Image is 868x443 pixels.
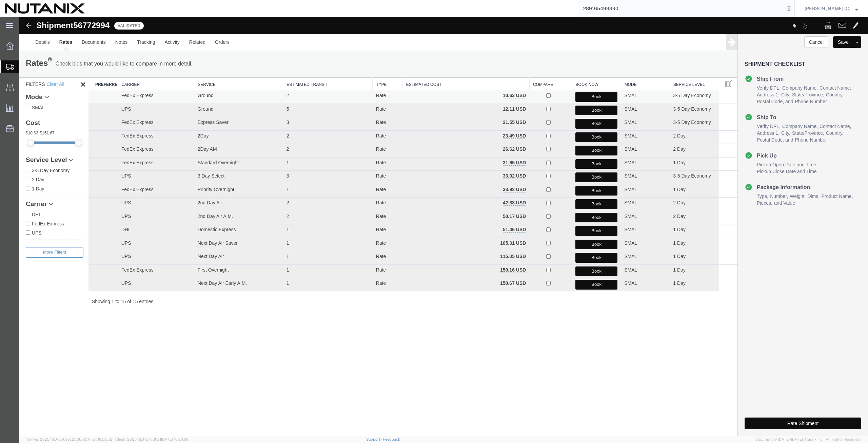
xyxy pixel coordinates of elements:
td: 2 Day [651,127,700,141]
a: Carrier [7,184,64,191]
td: 1 Day [651,140,700,154]
b: 33.92 USD [484,156,507,162]
td: SMAL [602,87,651,100]
span: State/Province [773,113,805,119]
td: UPS [99,221,175,234]
button: Cancel [785,19,810,31]
td: Rate [354,100,384,114]
label: DHL [7,193,64,201]
td: DHL [99,207,175,221]
td: UPS [99,234,175,248]
td: SMAL [602,154,651,167]
span: Phone Number [776,82,808,87]
td: SMAL [602,127,651,141]
label: FedEx Express [7,203,64,210]
a: Orders [191,17,215,33]
td: Rate [354,234,384,248]
td: FedEx Express [99,127,175,141]
td: 1 Day [651,234,700,248]
a: Mode [7,77,64,84]
button: Book [556,115,598,125]
td: 2Day AM [175,127,264,141]
button: Book [556,196,598,206]
input: UPS [7,213,11,218]
td: Next Day Air Saver [175,221,264,234]
button: Book [556,102,598,112]
th: Estimated Cost: activate to sort column ascending [383,61,510,73]
td: Rate [354,221,384,234]
span: Filters [7,64,26,70]
span: Product Name [802,177,834,182]
b: 23.49 USD [484,116,507,122]
td: FedEx Express [99,113,175,127]
button: Book [556,182,598,192]
td: 2 Day [651,194,700,207]
h4: Package Information [726,166,791,174]
td: 1 Day [651,207,700,221]
td: SMAL [602,247,651,261]
td: Rate [354,154,384,167]
span: Phone Number [776,120,808,126]
span: Company Name [763,68,799,74]
td: SMAL [602,221,651,234]
th: Mode: activate to sort column ascending [602,61,651,73]
td: UPS [99,154,175,167]
td: Rate [354,87,384,100]
button: Book [556,129,598,139]
td: UPS [99,181,175,194]
td: 1 Day [651,167,700,181]
button: Book [556,155,598,165]
b: 150.16 USD [481,250,507,256]
th: Service Level: activate to sort column ascending [651,61,700,73]
td: Priority Overnight [175,167,264,181]
td: 2 [264,73,354,87]
button: Book [556,250,598,259]
td: SMAL [602,181,651,194]
div: Showing 1 to 15 of 15 entries [70,281,718,288]
span: [DATE] 09:52:52 [84,437,112,441]
td: 3 [264,100,354,114]
span: Address 1 [738,113,761,119]
td: 1 [264,234,354,248]
td: FedEx Express [99,140,175,154]
td: 2 Day [651,181,700,194]
td: Rate [354,261,384,274]
td: Next Day Air Early A.M. [175,261,264,274]
span: Country [807,75,825,80]
h1: Rates [7,40,33,52]
b: 150.67 USD [481,263,507,269]
input: 1 Day [7,169,11,173]
td: 1 [264,261,354,274]
button: Manage table columns [704,61,716,73]
input: SMAL [7,88,11,92]
td: 2 [264,113,354,127]
input: Search for shipment number, reference number [578,0,784,17]
span: Address 1 [738,75,761,80]
h4: Ship To [726,96,757,104]
span: Server: 2025.18.0-bb0e0c2bd68 [27,437,112,441]
td: SMAL [602,140,651,154]
span: Pickup Open Date and Time [738,145,798,150]
li: and [738,119,774,126]
td: FedEx Express [99,100,175,114]
td: 2nd Day Air [175,181,264,194]
label: 1 Day [7,168,64,175]
b: 115.05 USD [481,237,507,242]
span: State/Province [773,74,805,81]
td: Ground [175,73,264,87]
a: Service Level [7,140,64,147]
input: 3-5 Day Economy [7,151,11,155]
td: SMAL [602,207,651,221]
li: and [738,81,774,88]
th: Type: activate to sort column ascending [354,61,384,73]
a: Activity [141,17,165,33]
td: SMAL [602,100,651,114]
b: 21.55 USD [484,103,507,108]
td: Rate [354,113,384,127]
span: Client: 2025.18.0-27d3021 [115,437,189,441]
span: Contact Name [801,68,832,74]
td: SMAL [602,194,651,207]
span: Postal Code [738,120,766,126]
td: 3-5 Day Economy [651,73,700,87]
